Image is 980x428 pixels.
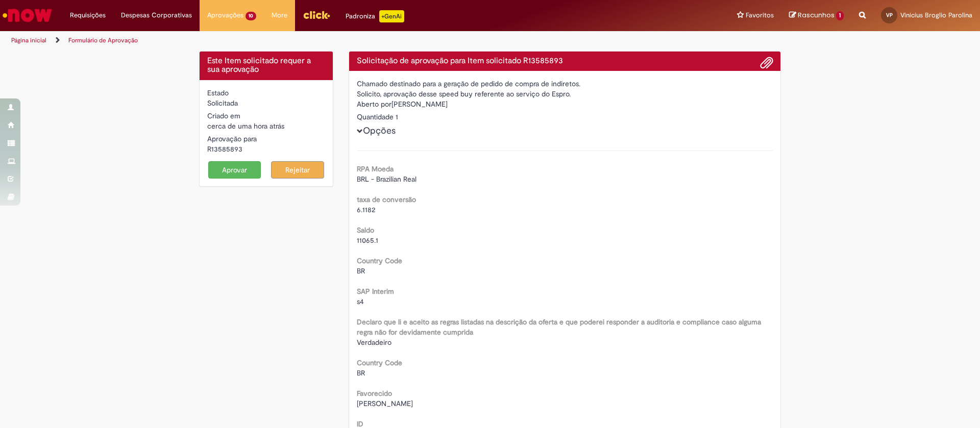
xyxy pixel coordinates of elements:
[357,399,413,408] span: [PERSON_NAME]
[207,144,325,154] div: R13585893
[357,256,402,265] b: Country Code
[207,98,325,108] div: Solicitada
[357,287,394,296] b: SAP Interim
[357,99,773,112] div: [PERSON_NAME]
[357,79,773,89] div: Chamado destinado para a geração de pedido de compra de indiretos.
[357,174,416,184] span: BRL - Brazilian Real
[746,10,774,20] span: Favoritos
[357,99,391,109] label: Aberto por
[207,111,240,121] label: Criado em
[207,10,243,20] span: Aprovações
[357,205,375,214] span: 6.1182
[357,57,773,66] h4: Solicitação de aprovação para Item solicitado R13585893
[121,10,192,20] span: Despesas Corporativas
[11,36,46,44] a: Página inicial
[208,161,261,179] button: Aprovar
[789,11,844,20] a: Rascunhos
[836,11,844,20] span: 1
[207,88,229,98] label: Estado
[357,389,392,398] b: Favorecido
[900,11,972,19] span: Vinicius Broglio Parolina
[357,338,391,347] span: Verdadeiro
[886,12,893,18] span: VP
[357,225,374,235] b: Saldo
[271,161,324,179] button: Rejeitar
[357,297,364,306] span: s4
[346,10,404,22] div: Padroniza
[303,7,330,22] img: click_logo_yellow_360x200.png
[357,358,402,367] b: Country Code
[246,12,256,20] span: 10
[357,164,394,173] b: RPA Moeda
[8,31,646,50] ul: Trilhas de página
[357,236,378,245] span: 11065.1
[207,134,257,144] label: Aprovação para
[357,195,416,204] b: taxa de conversão
[357,89,773,99] div: Solicito, aprovação desse speed buy referente ao serviço do Espro.
[207,57,325,74] h4: Este Item solicitado requer a sua aprovação
[207,121,284,131] span: cerca de uma hora atrás
[357,266,365,275] span: BR
[68,36,138,44] a: Formulário de Aprovação
[357,112,773,122] div: Quantidade 1
[207,121,325,131] div: 01/10/2025 13:07:52
[379,10,404,22] p: +GenAi
[207,121,284,131] time: 01/10/2025 13:07:52
[357,368,365,377] span: BR
[357,317,761,337] b: Declaro que li e aceito as regras listadas na descrição da oferta e que poderei responder a audit...
[1,5,54,26] img: ServiceNow
[272,10,287,20] span: More
[70,10,106,20] span: Requisições
[798,10,835,20] span: Rascunhos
